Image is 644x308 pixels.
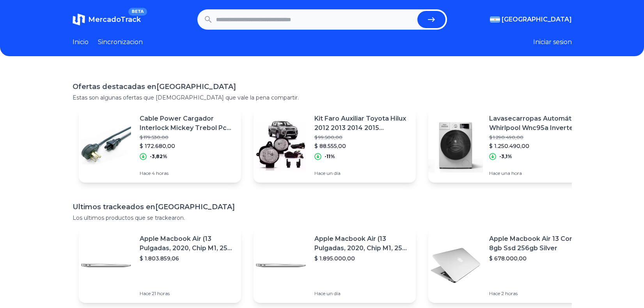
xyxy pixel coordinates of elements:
p: -3,1% [499,153,512,160]
p: $ 1.895.000,00 [314,255,410,262]
p: Cable Power Cargador Interlock Mickey Trebol Pc 50cm X 50 Un [140,114,235,133]
p: Hace 4 horas [140,170,235,176]
p: Apple Macbook Air (13 Pulgadas, 2020, Chip M1, 256 Gb De Ssd, 8 Gb De Ram) - Plata [140,234,235,253]
span: [GEOGRAPHIC_DATA] [502,15,572,24]
span: BETA [128,8,147,16]
a: Featured imageKit Faro Auxiliar Toyota Hilux 2012 2013 2014 2015 Importado$ 99.500,00$ 88.555,00-... [254,108,416,183]
a: Sincronizacion [98,37,143,47]
p: -3,82% [150,153,167,160]
img: Featured image [428,238,483,293]
img: Argentina [490,16,500,23]
a: Featured imageLavasecarropas Automático Whirlpool Wnc95a Inverter 9.5kg$ 1.290.490,00$ 1.250.490,... [428,108,591,183]
p: $ 1.250.490,00 [489,142,584,150]
p: $ 1.803.859,06 [140,255,235,262]
p: Hace 21 horas [140,290,235,297]
p: Los ultimos productos que se trackearon. [73,214,572,222]
p: Lavasecarropas Automático Whirlpool Wnc95a Inverter 9.5kg [489,114,584,133]
img: Featured image [428,118,483,173]
p: $ 678.000,00 [489,255,584,262]
p: -11% [325,153,335,160]
img: MercadoTrack [73,13,85,26]
p: Hace un día [314,170,410,176]
p: $ 99.500,00 [314,134,410,141]
p: Apple Macbook Air 13 Core I5 8gb Ssd 256gb Silver [489,234,584,253]
img: Featured image [79,118,133,173]
p: $ 88.555,00 [314,142,410,150]
p: $ 1.290.490,00 [489,134,584,141]
a: Featured imageApple Macbook Air (13 Pulgadas, 2020, Chip M1, 256 Gb De Ssd, 8 Gb De Ram) - Plata$... [254,228,416,303]
img: Featured image [79,238,133,293]
p: $ 172.680,00 [140,142,235,150]
p: Apple Macbook Air (13 Pulgadas, 2020, Chip M1, 256 Gb De Ssd, 8 Gb De Ram) - Plata [314,234,410,253]
img: Featured image [254,118,308,173]
a: Featured imageApple Macbook Air (13 Pulgadas, 2020, Chip M1, 256 Gb De Ssd, 8 Gb De Ram) - Plata$... [79,228,241,303]
button: [GEOGRAPHIC_DATA] [490,15,572,24]
a: MercadoTrackBETA [73,13,141,26]
p: Hace un día [314,290,410,297]
span: MercadoTrack [88,15,141,24]
h1: Ofertas destacadas en [GEOGRAPHIC_DATA] [73,81,572,92]
button: Iniciar sesion [533,37,572,47]
a: Featured imageCable Power Cargador Interlock Mickey Trebol Pc 50cm X 50 Un$ 179.530,00$ 172.680,0... [79,108,241,183]
p: Estas son algunas ofertas que [DEMOGRAPHIC_DATA] que vale la pena compartir. [73,94,572,101]
h1: Ultimos trackeados en [GEOGRAPHIC_DATA] [73,201,572,212]
a: Inicio [73,37,89,47]
p: Kit Faro Auxiliar Toyota Hilux 2012 2013 2014 2015 Importado [314,114,410,133]
a: Featured imageApple Macbook Air 13 Core I5 8gb Ssd 256gb Silver$ 678.000,00Hace 2 horas [428,228,591,303]
p: Hace una hora [489,170,584,176]
p: Hace 2 horas [489,290,584,297]
p: $ 179.530,00 [140,134,235,141]
img: Featured image [254,238,308,293]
